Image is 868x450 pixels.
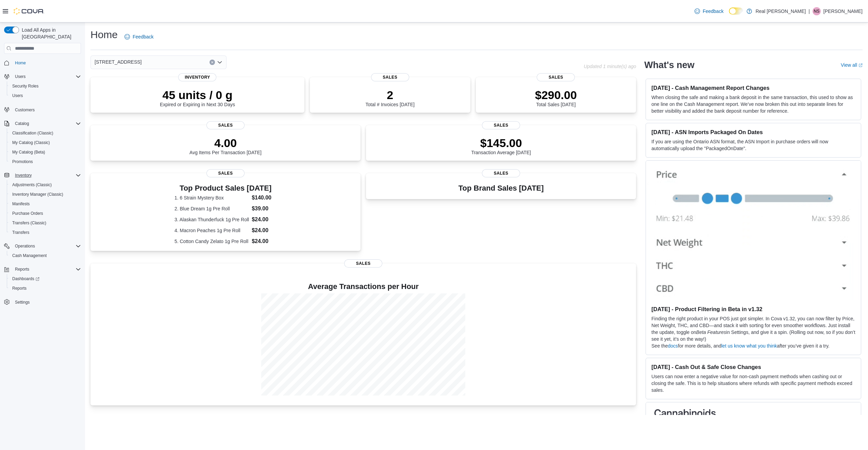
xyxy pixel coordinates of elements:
span: Users [15,74,26,79]
span: Cash Management [10,252,81,260]
span: Sales [537,73,575,81]
span: Security Roles [10,82,81,90]
p: $290.00 [535,88,577,102]
button: Users [7,91,84,100]
p: If you are using the Ontario ASN format, the ASN Import in purchase orders will now automatically... [651,138,855,152]
a: Manifests [10,200,32,208]
a: Transfers (Classic) [10,219,49,227]
a: Users [10,92,26,100]
span: Inventory [178,73,216,81]
span: Sales [344,259,382,268]
button: Manifests [7,199,84,209]
span: Feedback [703,8,723,15]
a: Feedback [122,30,156,44]
span: Dashboards [12,276,39,282]
p: When closing the safe and making a bank deposit in the same transaction, this used to show as one... [651,94,855,114]
button: Inventory Manager (Classic) [7,190,84,199]
button: Purchase Orders [7,209,84,218]
span: Purchase Orders [10,209,81,218]
span: Adjustments (Classic) [12,182,52,188]
span: My Catalog (Beta) [10,148,81,156]
span: Users [12,73,81,81]
span: Sales [482,169,520,177]
a: Reports [10,284,29,292]
button: Cash Management [7,251,84,260]
span: Reports [15,267,29,272]
button: Operations [1,241,84,251]
a: Promotions [10,158,36,166]
span: Load All Apps in [GEOGRAPHIC_DATA] [19,27,81,40]
h4: Average Transactions per Hour [96,283,631,291]
p: [PERSON_NAME] [823,7,863,15]
div: Expired or Expiring in Next 30 Days [160,88,235,107]
button: Security Roles [7,81,84,91]
button: Home [1,58,84,68]
span: Sales [206,169,245,177]
button: Catalog [1,119,84,128]
div: Transaction Average [DATE] [471,136,531,155]
span: Sales [482,121,520,129]
dd: $24.00 [252,237,277,245]
dd: $39.00 [252,205,277,213]
p: Finding the right product in your POS just got simpler. In Cova v1.32, you can now filter by Pric... [651,315,855,342]
button: Operations [12,242,38,250]
span: Sales [206,121,245,129]
p: 4.00 [189,136,262,150]
nav: Complex example [4,55,81,325]
span: Manifests [10,200,81,208]
span: Inventory [15,173,32,178]
p: Updated 1 minute(s) ago [584,64,636,69]
em: Beta Features [696,330,726,335]
span: Transfers [12,230,29,235]
a: let us know what you think [721,343,777,349]
a: Adjustments (Classic) [10,181,54,189]
a: View allExternal link [841,62,863,68]
span: Adjustments (Classic) [10,181,81,189]
a: My Catalog (Classic) [10,139,53,147]
button: Inventory [1,171,84,180]
h3: Top Brand Sales [DATE] [458,184,544,192]
span: Promotions [10,158,81,166]
dt: 2. Blue Dream 1g Pre Roll [174,205,249,212]
a: Settings [12,298,32,306]
span: Reports [10,284,81,292]
button: Settings [1,297,84,307]
span: Cash Management [12,253,47,258]
a: Dashboards [7,274,84,284]
span: Inventory [12,171,81,179]
div: Total # Invoices [DATE] [366,88,415,107]
button: Promotions [7,157,84,166]
h3: Top Product Sales [DATE] [174,184,277,192]
button: Open list of options [217,60,222,65]
span: Reports [12,286,27,291]
span: Promotions [12,159,33,164]
button: Catalog [12,119,32,128]
button: Reports [1,264,84,274]
span: Customers [15,107,35,113]
span: Security Roles [12,83,38,89]
button: Customers [1,105,84,114]
a: My Catalog (Beta) [10,148,48,156]
p: Users can now enter a negative value for non-cash payment methods when cashing out or closing the... [651,373,855,393]
span: Classification (Classic) [10,129,81,137]
button: Users [1,72,84,81]
dd: $24.00 [252,226,277,235]
span: Dashboards [10,275,81,283]
a: Customers [12,106,37,114]
span: Sales [371,73,409,81]
span: Home [12,59,81,67]
span: Transfers [10,228,81,237]
a: Inventory Manager (Classic) [10,190,66,198]
input: Dark Mode [729,7,743,15]
p: $145.00 [471,136,531,150]
dt: 5. Cotton Candy Zelato 1g Pre Roll [174,238,249,245]
button: Adjustments (Classic) [7,180,84,190]
p: See the for more details, and after you’ve given it a try. [651,342,855,349]
button: My Catalog (Beta) [7,147,84,157]
p: | [808,7,810,15]
span: Catalog [15,121,29,126]
a: docs [668,343,678,349]
a: Security Roles [10,82,41,90]
span: [STREET_ADDRESS] [95,58,141,66]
